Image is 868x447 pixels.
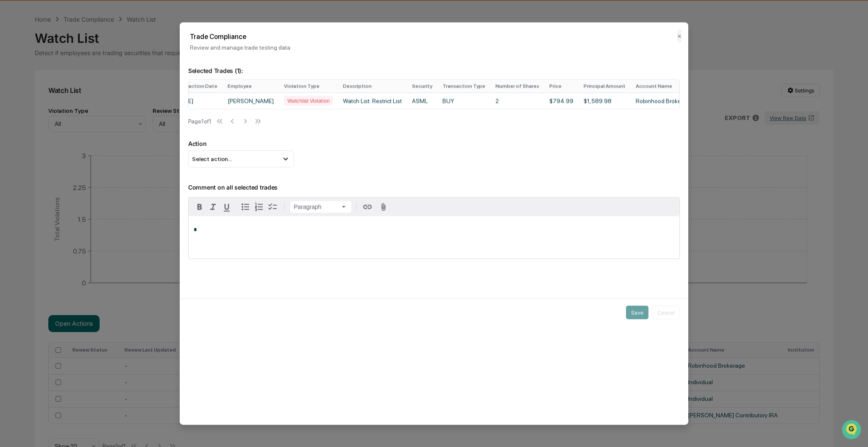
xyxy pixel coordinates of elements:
[5,103,58,119] a: 🖐️Preclearance
[490,92,544,109] td: 2
[170,80,223,92] th: Transaction Date
[290,201,351,213] button: Block type
[579,92,631,109] td: $1,589.98
[8,124,15,131] div: 🔎
[60,143,103,150] a: Powered byPylon
[223,92,279,109] td: [PERSON_NAME]
[8,18,154,31] p: How can we help?
[17,123,53,131] span: Data Lookup
[376,201,391,213] button: Attach files
[223,80,279,92] th: Employee
[579,80,631,92] th: Principal Amount
[70,107,105,115] span: Attestations
[490,80,544,92] th: Number of Shares
[192,156,232,162] span: Select action...
[84,144,103,150] span: Pylon
[170,92,223,109] td: [DATE]
[61,108,68,115] div: 🗄️
[188,118,211,125] div: Page 1 of 1
[188,140,680,147] p: Action
[631,92,698,109] td: Robinhood Brokerage
[8,65,24,80] img: 1746055101610-c473b297-6a78-478c-a979-82029cc54cd1
[8,108,15,115] div: 🖐️
[29,73,107,80] div: We're available if you need us!
[544,92,579,109] td: $794.99
[338,80,407,92] th: Description
[407,92,437,109] td: ASML
[58,103,108,119] a: 🗄️Attestations
[144,67,154,78] button: Start new chat
[220,200,234,214] button: Underline
[841,419,864,442] iframe: Open customer support
[631,80,698,92] th: Account Name
[437,92,490,109] td: BUY
[188,57,680,74] p: Selected Trades ( 1 ):
[190,33,678,41] h2: Trade Compliance
[407,80,437,92] th: Security
[279,80,338,92] th: Violation Type
[206,200,220,214] button: Italic
[677,29,682,43] button: ✕
[284,96,333,106] div: Watchlist Violation
[544,80,579,92] th: Price
[5,120,57,135] a: 🔎Data Lookup
[190,44,678,51] p: Review and manage trade testing data
[188,173,680,191] p: Comment on all selected trades
[338,92,407,109] td: Watch List: Restrict List
[29,65,139,73] div: Start new chat
[17,107,55,115] span: Preclearance
[437,80,490,92] th: Transaction Type
[652,306,680,319] button: Cancel
[626,306,648,319] button: Save
[193,200,206,214] button: Bold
